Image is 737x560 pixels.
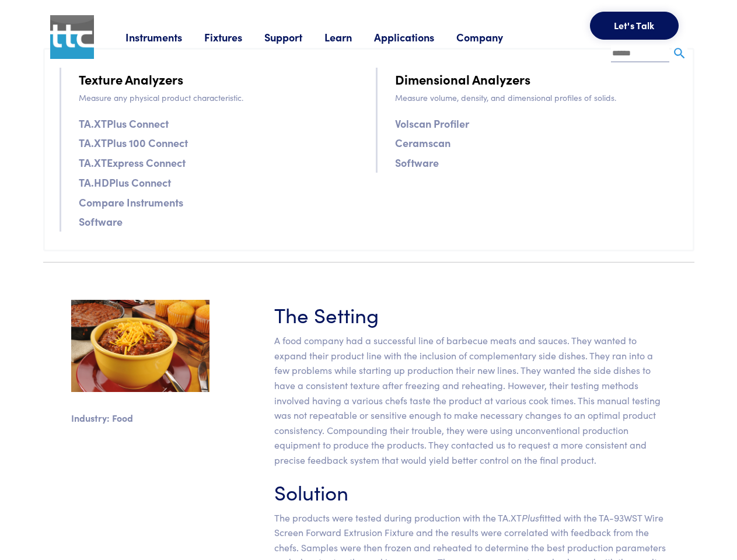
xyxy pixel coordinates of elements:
a: Instruments [125,30,204,44]
h3: The Setting [274,300,666,328]
p: Measure any physical product characteristic. [79,91,362,104]
a: Company [456,30,525,44]
p: Industry: Food [71,411,209,426]
p: A food company had a successful line of barbecue meats and sauces. They wanted to expand their pr... [274,333,666,467]
a: TA.XTPlus Connect [79,115,169,132]
a: Learn [324,30,374,44]
a: Software [395,154,439,171]
a: Applications [374,30,456,44]
a: TA.XTPlus 100 Connect [79,134,188,151]
a: Texture Analyzers [79,69,183,89]
h3: Solution [274,477,666,506]
a: Dimensional Analyzers [395,69,530,89]
a: Compare Instruments [79,194,183,211]
a: TA.HDPlus Connect [79,174,171,191]
a: Software [79,213,123,230]
img: ttc_logo_1x1_v1.0.png [50,15,94,59]
a: Ceramscan [395,134,450,151]
p: Measure volume, density, and dimensional profiles of solids. [395,91,678,104]
button: Let's Talk [590,12,679,40]
em: Plus [522,511,539,524]
a: Support [264,30,324,44]
a: Fixtures [204,30,264,44]
img: sidedishes.jpg [71,300,209,392]
a: Volscan Profiler [395,115,469,132]
a: TA.XTExpress Connect [79,154,186,171]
